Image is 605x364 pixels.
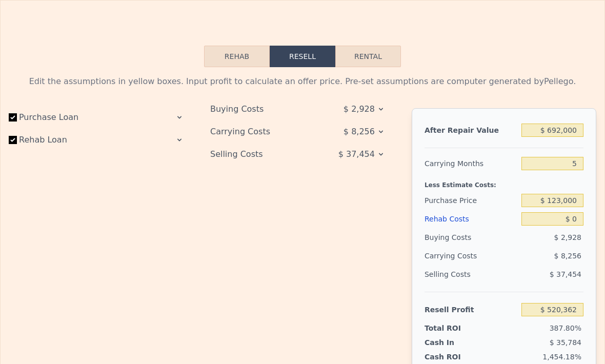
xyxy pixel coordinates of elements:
button: Resell [270,46,335,67]
input: Rehab Loan [9,136,17,144]
button: Rental [335,46,401,67]
div: After Repair Value [425,121,517,139]
div: Edit the assumptions in yellow boxes. Input profit to calculate an offer price. Pre-set assumptio... [9,75,596,88]
span: 387.80% [550,324,581,332]
div: Cash ROI [425,352,498,362]
span: $ 37,454 [338,145,375,164]
div: Carrying Costs [425,247,482,265]
div: Total ROI [425,323,482,333]
div: Resell Profit [425,300,517,319]
div: Carrying Months [425,154,517,173]
div: Selling Costs [210,145,314,164]
div: Buying Costs [425,228,517,247]
span: 1,454.18% [542,353,581,361]
div: Cash In [425,337,482,348]
button: Rehab [204,46,270,67]
div: Carrying Costs [210,123,314,141]
span: $ 37,454 [550,270,581,278]
span: $ 2,928 [344,100,375,118]
input: Purchase Loan [9,113,17,122]
div: Rehab Costs [425,210,517,228]
label: Rehab Loan [9,131,112,149]
label: Purchase Loan [9,108,112,127]
span: $ 8,256 [554,252,581,260]
span: $ 2,928 [554,233,581,241]
span: $ 8,256 [344,123,375,141]
span: $ 35,784 [550,338,581,347]
div: Purchase Price [425,191,517,210]
div: Buying Costs [210,100,314,118]
div: Less Estimate Costs: [425,173,583,191]
div: Selling Costs [425,265,517,284]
